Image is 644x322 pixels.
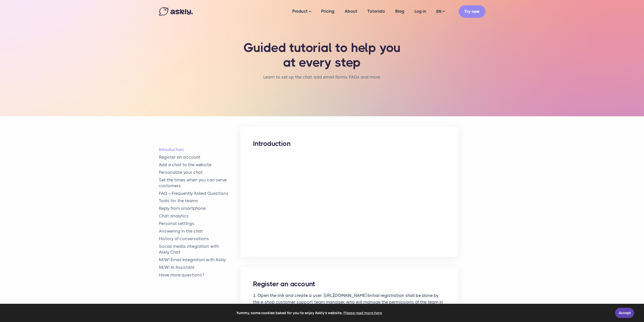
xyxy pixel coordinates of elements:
[159,169,241,175] a: Personalize your chat
[459,5,485,18] a: Try now
[287,2,316,22] a: Product
[242,41,402,70] h1: Guided tutorial to help you at every step
[159,154,241,160] a: Register an account
[159,147,241,153] a: Introduction
[159,243,241,255] a: Social media integration withAskly Chat
[159,213,241,219] a: Chat analytics
[159,162,241,168] a: Add a chat to the website
[340,2,362,21] a: About
[253,279,445,289] h2: Register an account
[159,228,241,234] a: Answering in the chat
[253,139,445,148] h2: Introduction
[253,292,445,312] p: 1. Open the link and create a user: [URL][DOMAIN_NAME] (initial registration shall be done by the...
[263,73,381,81] li: Learn to set up the chat, add email forms, FAQs and more.
[362,2,390,21] a: Tutorials
[263,73,381,86] nav: breadcrumb
[7,309,612,317] span: Yummy, some cookies baked for you to enjoy Askly's website.
[159,221,241,226] a: Personal settings
[431,8,450,15] a: EN
[159,236,241,242] a: History of conversations
[159,191,241,196] a: FAQ – Frequently Asked Questions
[409,2,431,21] a: Log in
[615,308,634,318] a: Accept
[159,272,241,278] a: Have more questions?
[390,2,409,21] a: Blog
[316,2,340,21] a: Pricing
[159,198,241,204] a: Tools for the teams
[159,257,241,263] a: NEW! Email Integration with Askly
[159,264,241,270] a: NEW! AI Assistant
[343,309,383,317] a: learn more about cookies
[159,177,241,189] a: Set the times when you can serve customers
[159,7,193,16] img: Askly
[159,205,241,211] a: Reply from smartphone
